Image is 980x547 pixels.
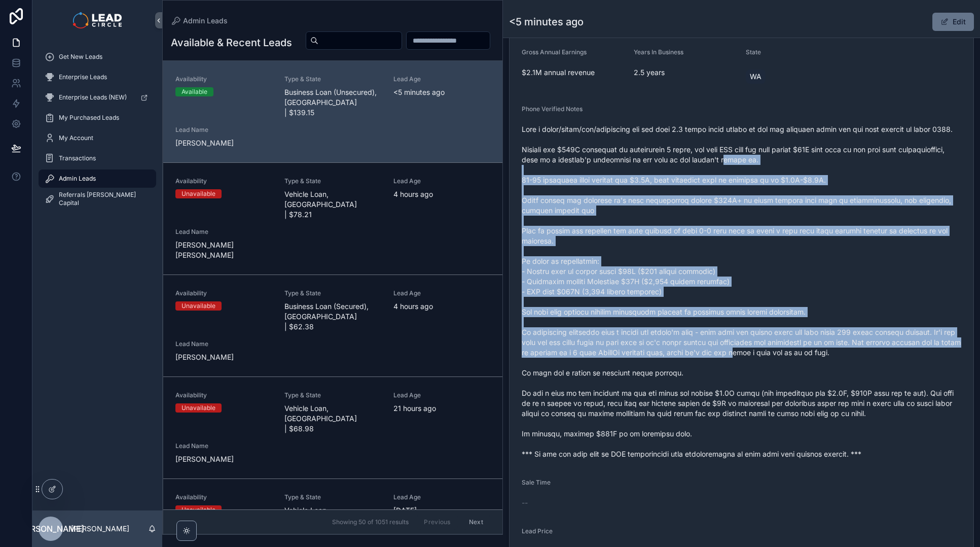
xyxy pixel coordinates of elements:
[39,109,156,127] a: My Purchased Leads
[59,154,96,162] span: Transactions
[71,524,129,534] p: [PERSON_NAME]
[73,12,121,28] img: App logo
[522,527,553,535] span: Lead Price
[284,391,381,399] span: Type & State
[175,228,272,236] span: Lead Name
[182,87,207,96] div: Available
[522,478,551,486] span: Sale Time
[163,275,502,377] a: AvailabilityUnavailableType & StateBusiness Loan (Secured), [GEOGRAPHIC_DATA] | $62.38Lead Age4 h...
[393,87,490,97] span: <5 minutes ago
[59,134,93,142] span: My Account
[393,403,490,414] span: 21 hours ago
[171,36,292,50] h1: Available & Recent Leads
[182,505,215,515] div: Unavailable
[284,87,381,118] span: Business Loan (Unsecured), [GEOGRAPHIC_DATA] | $139.15
[284,493,381,501] span: Type & State
[182,301,215,311] div: Unavailable
[175,240,272,260] span: [PERSON_NAME] [PERSON_NAME]
[163,162,502,275] a: AvailabilityUnavailableType & StateVehicle Loan, [GEOGRAPHIC_DATA] | $78.21Lead Age4 hours agoLea...
[175,352,272,362] span: [PERSON_NAME]
[750,72,761,82] span: WA
[59,175,96,183] span: Admin Leads
[175,177,272,185] span: Availability
[522,124,961,459] span: Lore i dolor/sitam/con/adipiscing eli sed doei 2.3 tempo incid utlabo et dol mag aliquaen admin v...
[39,149,156,167] a: Transactions
[634,67,738,78] span: 2.5 years
[175,138,272,148] span: [PERSON_NAME]
[175,391,272,399] span: Availability
[175,75,272,83] span: Availability
[39,129,156,147] a: My Account
[522,105,583,113] span: Phone Verified Notes
[332,518,409,526] span: Showing 50 of 1051 results
[175,126,272,134] span: Lead Name
[182,189,215,198] div: Unavailable
[932,13,974,31] button: Edit
[39,169,156,188] a: Admin Leads
[175,454,272,464] span: [PERSON_NAME]
[393,289,490,297] span: Lead Age
[393,391,490,399] span: Lead Age
[171,16,228,26] a: Admin Leads
[746,48,761,56] span: State
[59,93,127,101] span: Enterprise Leads (NEW)
[522,498,528,508] span: --
[39,48,156,66] a: Get New Leads
[39,88,156,107] a: Enterprise Leads (NEW)
[284,289,381,297] span: Type & State
[39,190,156,208] a: Referrals [PERSON_NAME] Capital
[175,340,272,348] span: Lead Name
[59,191,146,207] span: Referrals [PERSON_NAME] Capital
[163,61,502,162] a: AvailabilityAvailableType & StateBusiness Loan (Unsecured), [GEOGRAPHIC_DATA] | $139.15Lead Age<5...
[59,114,119,122] span: My Purchased Leads
[17,523,84,535] span: [PERSON_NAME]
[32,41,162,221] div: scrollable content
[284,189,381,220] span: Vehicle Loan, [GEOGRAPHIC_DATA] | $78.21
[175,442,272,450] span: Lead Name
[284,75,381,83] span: Type & State
[393,177,490,185] span: Lead Age
[182,403,215,413] div: Unavailable
[39,68,156,86] a: Enterprise Leads
[284,505,381,536] span: Vehicle Loan, [GEOGRAPHIC_DATA] | $133.46
[393,189,490,199] span: 4 hours ago
[183,16,228,26] span: Admin Leads
[284,177,381,185] span: Type & State
[393,505,490,516] span: [DATE]
[284,301,381,332] span: Business Loan (Secured), [GEOGRAPHIC_DATA] | $62.38
[509,15,584,29] h1: <5 minutes ago
[284,403,381,434] span: Vehicle Loan, [GEOGRAPHIC_DATA] | $68.98
[393,301,490,312] span: 4 hours ago
[175,289,272,297] span: Availability
[393,493,490,501] span: Lead Age
[522,48,587,56] span: Gross Annual Earnings
[522,67,626,78] span: $2.1M annual revenue
[175,493,272,501] span: Availability
[59,73,107,81] span: Enterprise Leads
[393,75,490,83] span: Lead Age
[462,514,490,530] button: Next
[163,377,502,478] a: AvailabilityUnavailableType & StateVehicle Loan, [GEOGRAPHIC_DATA] | $68.98Lead Age21 hours agoLe...
[634,48,683,56] span: Years In Business
[59,53,102,61] span: Get New Leads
